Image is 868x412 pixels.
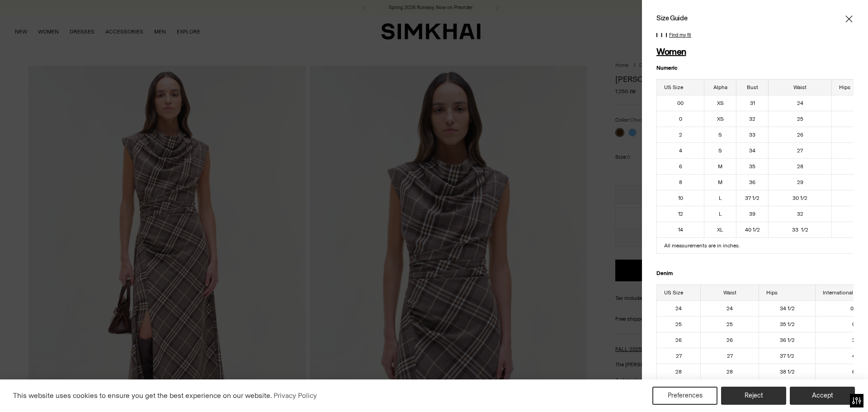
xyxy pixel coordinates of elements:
td: 6 [657,158,704,174]
td: XS [704,95,736,111]
th: Waist [701,284,759,300]
td: 26 [769,127,832,142]
td: 35 [736,158,769,174]
button: Close [844,14,854,24]
td: 12 [657,206,704,222]
td: 36 [736,174,769,190]
td: 36 1/2 [759,332,815,348]
td: 26 [701,332,759,348]
td: 24 [769,95,832,111]
td: 34 1/2 [759,300,815,316]
th: Alpha [704,79,736,95]
strong: Denim [656,270,673,276]
td: S [704,127,736,142]
td: 34 [736,142,769,158]
td: 14 [657,222,704,237]
th: US Size [657,79,704,95]
td: 25 [769,111,832,127]
td: 25 [657,316,701,332]
td: 35 1/2 [759,316,815,332]
td: L [704,190,736,206]
td: 24 [657,300,701,316]
th: Hips [759,284,815,300]
th: US Size [657,284,701,300]
td: 28 [769,158,832,174]
td: 8 [657,174,704,190]
td: 24 [701,300,759,316]
td: 27 [769,142,832,158]
td: L [704,206,736,222]
button: Reject [721,387,786,405]
button: Accept [790,387,855,405]
td: 39 [736,206,769,222]
td: 29 [769,174,832,190]
td: 33 [736,127,769,142]
th: Waist [769,79,832,95]
td: XS [704,111,736,127]
td: 28 [701,364,759,379]
strong: Numeric [656,65,677,71]
td: 10 [657,190,704,206]
td: 30 1/2 [769,190,832,206]
td: M [704,158,736,174]
td: 27 [657,348,701,364]
td: 32 [736,111,769,127]
td: 31 [736,95,769,111]
td: 37 1/2 [759,348,815,364]
button: Preferences [652,387,717,405]
td: 25 [701,316,759,332]
td: 27 [701,348,759,364]
td: S [704,142,736,158]
th: Bust [736,79,769,95]
strong: Women [656,46,686,57]
td: 33 1/2 [769,222,832,237]
a: Privacy Policy (opens in a new tab) [272,389,318,403]
td: 4 [657,142,704,158]
td: 37 1/2 [736,190,769,206]
td: 26 [657,332,701,348]
td: 00 [657,95,704,111]
td: XL [704,222,736,237]
td: 28 [657,364,701,379]
td: 32 [769,206,832,222]
td: 2 [657,127,704,142]
span: This website uses cookies to ensure you get the best experience on our website. [13,391,272,400]
td: 38 1/2 [759,364,815,379]
td: M [704,174,736,190]
td: 40 1/2 [736,222,769,237]
td: 0 [657,111,704,127]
